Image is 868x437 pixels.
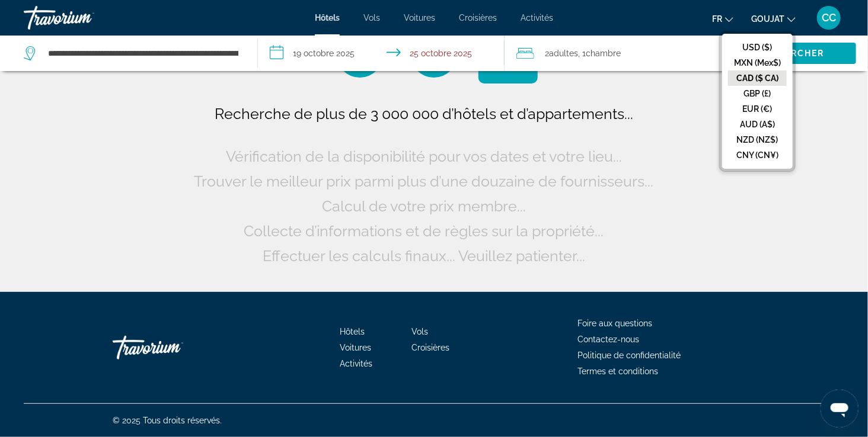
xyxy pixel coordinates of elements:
[412,343,450,352] a: Croisières
[263,247,585,265] span: Effectuer les calculs finaux... Veuillez patienter...
[549,49,578,58] span: Adultes
[577,319,652,328] a: Foire aux questions
[47,44,240,62] input: Rechercher une destination hôtelière
[728,55,787,70] button: MXN (Mex$)
[813,5,844,30] button: Menu utilisateur
[363,13,380,23] a: Vols
[226,147,622,165] span: Vérification de la disponibilité pour vos dates et votre lieu...
[340,359,373,368] a: Activités
[340,327,365,336] a: Hôtels
[728,101,787,117] button: EUR (€)
[244,222,604,240] span: Collecte d’informations et de règles sur la propriété...
[728,70,787,86] button: CAD ($ CA)
[739,43,856,64] button: Rechercher
[822,12,836,24] span: CC
[113,330,231,365] a: Rentre chez toi
[194,172,654,190] span: Trouver le meilleur prix parmi plus d’une douzaine de fournisseurs...
[728,132,787,147] button: NZD (NZ$)
[412,327,429,336] a: Vols
[322,197,526,215] span: Calcul de votre prix membre...
[113,416,222,425] span: © 2025 Tous droits réservés.
[577,335,639,344] a: Contactez-nous
[258,36,504,71] button: Sélectionnez la date d’arrivée et de départ
[751,14,784,24] span: GOUJAT
[728,40,787,55] button: USD ($)
[728,117,787,132] button: AUD (A$)
[821,390,859,428] iframe: Bouton de lancement de la fenêtre de messagerie
[578,49,586,58] font: , 1
[340,343,372,352] a: Voitures
[521,13,553,23] a: Activités
[728,147,787,163] button: CNY (CN¥)
[577,351,681,360] a: Politique de confidentialité
[577,367,658,376] a: Termes et conditions
[315,13,340,23] a: Hôtels
[215,105,633,123] span: Recherche de plus de 3 000 000 d’hôtels et d’appartements...
[24,2,142,33] a: Travorium
[728,86,787,101] button: GBP (£)
[404,13,435,23] a: Voitures
[751,10,796,27] button: Changer de devise
[712,14,722,24] span: Fr
[545,49,549,58] font: 2
[505,36,739,71] button: Voyageurs : 2 adultes, 0 enfants
[771,49,825,58] span: Chercher
[459,13,497,23] a: Croisières
[586,49,621,58] span: Chambre
[712,10,733,27] button: Changer la langue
